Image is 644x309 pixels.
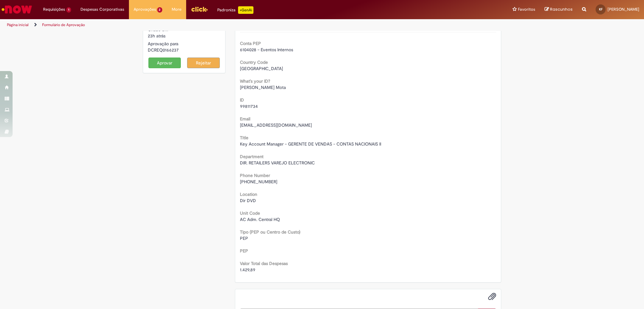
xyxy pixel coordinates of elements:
span: DIR. RETAILERS VAREJO ELECTRONIC [240,160,315,166]
img: ServiceNow [1,3,33,16]
span: [PERSON_NAME] [608,7,639,12]
ul: Trilhas de página [5,19,425,31]
button: Rejeitar [187,58,220,68]
span: [EMAIL_ADDRESS][DOMAIN_NAME] [240,122,312,128]
span: [PHONE_NUMBER] [240,179,277,185]
b: Country Code [240,59,268,65]
b: PEP [240,248,248,254]
span: Requisições [43,6,65,13]
span: Rascunhos [550,6,573,12]
span: Dir DVD [240,198,256,203]
span: [PERSON_NAME] Mota [240,85,286,90]
b: What's your ID? [240,78,270,84]
a: Formulário de Aprovação [42,22,85,27]
span: More [172,6,181,13]
span: 1.429,89 [240,267,255,273]
b: Tipo (PEP ou Centro de Custo) [240,229,300,235]
span: Key Account Manager - GERENTE DE VENDAS - CONTAS NACIONAIS II [240,141,381,147]
b: Location [240,191,257,197]
a: Rascunhos [545,7,573,13]
span: 23h atrás [148,33,165,39]
span: AC Adm. Central HQ [240,217,280,222]
span: PEP [240,235,248,241]
button: Adicionar anexos [488,292,496,301]
div: 31/08/2025 11:01:42 [148,33,220,39]
b: Email [240,116,250,122]
b: Title [240,135,248,141]
label: Aprovação para [148,41,178,47]
b: ID [240,97,244,103]
img: click_logo_yellow_360x200.png [191,4,208,14]
b: Conta PEP [240,41,261,46]
span: Despesas Corporativas [80,6,124,13]
b: Valor Total das Despesas [240,261,288,266]
div: Padroniza [217,6,253,14]
span: KF [599,7,602,11]
span: 2 [157,7,163,13]
p: +GenAi [238,6,253,14]
span: [GEOGRAPHIC_DATA] [240,66,283,71]
b: Unit Code [240,210,260,216]
button: Aprovar [148,58,181,68]
b: Phone Number [240,173,270,178]
a: Página inicial [7,22,29,27]
span: 99811734 [240,103,258,109]
b: Department [240,154,264,159]
span: 6104028 - Eventos Internos [240,47,293,52]
span: 1 [66,7,71,13]
time: 31/08/2025 11:01:42 [148,33,165,39]
div: DCREQ0166237 [148,47,220,53]
span: Aprovações [134,6,156,13]
span: Favoritos [518,6,535,13]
